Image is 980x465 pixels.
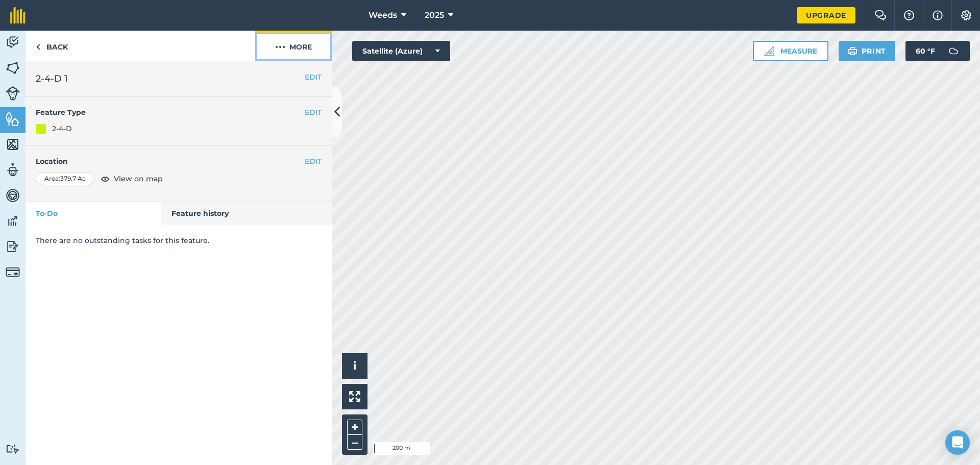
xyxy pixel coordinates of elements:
p: There are no outstanding tasks for this feature. [36,235,322,246]
img: A cog icon [960,10,972,20]
img: svg+xml;base64,PHN2ZyB4bWxucz0iaHR0cDovL3d3dy53My5vcmcvMjAwMC9zdmciIHdpZHRoPSI1NiIgaGVpZ2h0PSI2MC... [6,137,20,152]
span: i [353,359,356,372]
img: Four arrows, one pointing top left, one top right, one bottom right and the last bottom left [349,391,360,402]
img: svg+xml;base64,PD94bWwgdmVyc2lvbj0iMS4wIiBlbmNvZGluZz0idXRmLTgiPz4KPCEtLSBHZW5lcmF0b3I6IEFkb2JlIE... [6,35,20,50]
a: To-Do [26,202,161,225]
button: + [347,420,362,435]
img: svg+xml;base64,PD94bWwgdmVyc2lvbj0iMS4wIiBlbmNvZGluZz0idXRmLTgiPz4KPCEtLSBHZW5lcmF0b3I6IEFkb2JlIE... [6,239,20,254]
button: More [255,31,332,61]
a: Upgrade [797,7,855,23]
img: svg+xml;base64,PD94bWwgdmVyc2lvbj0iMS4wIiBlbmNvZGluZz0idXRmLTgiPz4KPCEtLSBHZW5lcmF0b3I6IEFkb2JlIE... [943,41,964,61]
button: EDIT [305,71,322,83]
img: Two speech bubbles overlapping with the left bubble in the forefront [874,10,887,20]
img: svg+xml;base64,PD94bWwgdmVyc2lvbj0iMS4wIiBlbmNvZGluZz0idXRmLTgiPz4KPCEtLSBHZW5lcmF0b3I6IEFkb2JlIE... [6,444,20,454]
span: 2025 [425,9,444,21]
img: fieldmargin Logo [10,7,26,23]
img: Ruler icon [764,46,774,56]
img: svg+xml;base64,PD94bWwgdmVyc2lvbj0iMS4wIiBlbmNvZGluZz0idXRmLTgiPz4KPCEtLSBHZW5lcmF0b3I6IEFkb2JlIE... [6,213,20,229]
img: svg+xml;base64,PHN2ZyB4bWxucz0iaHR0cDovL3d3dy53My5vcmcvMjAwMC9zdmciIHdpZHRoPSI1NiIgaGVpZ2h0PSI2MC... [6,60,20,76]
img: svg+xml;base64,PHN2ZyB4bWxucz0iaHR0cDovL3d3dy53My5vcmcvMjAwMC9zdmciIHdpZHRoPSIyMCIgaGVpZ2h0PSIyNC... [275,41,285,53]
h4: Location [36,156,322,167]
span: 60 ° F [916,41,935,61]
a: Feature history [161,202,332,225]
div: Open Intercom Messenger [945,430,970,455]
div: 2-4-D [52,123,72,134]
button: Print [839,41,896,61]
img: svg+xml;base64,PD94bWwgdmVyc2lvbj0iMS4wIiBlbmNvZGluZz0idXRmLTgiPz4KPCEtLSBHZW5lcmF0b3I6IEFkb2JlIE... [6,188,20,203]
span: View on map [114,173,163,184]
button: – [347,435,362,450]
span: Weeds [369,9,397,21]
h4: Feature Type [36,107,305,118]
button: i [342,353,367,379]
img: svg+xml;base64,PHN2ZyB4bWxucz0iaHR0cDovL3d3dy53My5vcmcvMjAwMC9zdmciIHdpZHRoPSI1NiIgaGVpZ2h0PSI2MC... [6,111,20,127]
img: svg+xml;base64,PHN2ZyB4bWxucz0iaHR0cDovL3d3dy53My5vcmcvMjAwMC9zdmciIHdpZHRoPSI5IiBoZWlnaHQ9IjI0Ii... [36,41,40,53]
button: Measure [753,41,828,61]
img: svg+xml;base64,PD94bWwgdmVyc2lvbj0iMS4wIiBlbmNvZGluZz0idXRmLTgiPz4KPCEtLSBHZW5lcmF0b3I6IEFkb2JlIE... [6,86,20,101]
img: svg+xml;base64,PD94bWwgdmVyc2lvbj0iMS4wIiBlbmNvZGluZz0idXRmLTgiPz4KPCEtLSBHZW5lcmF0b3I6IEFkb2JlIE... [6,162,20,178]
img: svg+xml;base64,PHN2ZyB4bWxucz0iaHR0cDovL3d3dy53My5vcmcvMjAwMC9zdmciIHdpZHRoPSIxOSIgaGVpZ2h0PSIyNC... [848,45,857,57]
button: EDIT [305,107,322,118]
h2: 2-4-D 1 [36,71,322,86]
button: EDIT [305,156,322,167]
img: svg+xml;base64,PHN2ZyB4bWxucz0iaHR0cDovL3d3dy53My5vcmcvMjAwMC9zdmciIHdpZHRoPSIxNyIgaGVpZ2h0PSIxNy... [933,9,943,21]
img: A question mark icon [903,10,915,20]
img: svg+xml;base64,PHN2ZyB4bWxucz0iaHR0cDovL3d3dy53My5vcmcvMjAwMC9zdmciIHdpZHRoPSIxOCIgaGVpZ2h0PSIyNC... [101,173,110,185]
button: View on map [101,173,163,185]
button: 60 °F [905,41,970,61]
img: svg+xml;base64,PD94bWwgdmVyc2lvbj0iMS4wIiBlbmNvZGluZz0idXRmLTgiPz4KPCEtLSBHZW5lcmF0b3I6IEFkb2JlIE... [6,265,20,279]
button: Satellite (Azure) [352,41,450,61]
a: Back [26,31,78,61]
div: Area : 379.7 Ac [36,172,94,185]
